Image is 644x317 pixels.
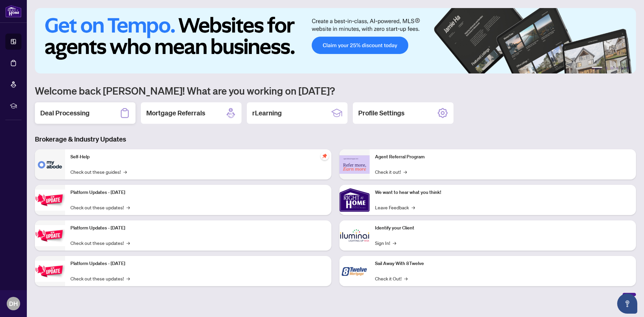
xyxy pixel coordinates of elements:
[70,153,326,161] p: Self-Help
[617,294,637,314] button: Open asap
[616,67,619,69] button: 4
[375,239,396,247] a: Sign In!→
[404,168,407,175] span: →
[35,190,65,211] img: Platform Updates - July 21, 2025
[70,239,130,247] a: Check out these updates!→
[35,261,65,282] img: Platform Updates - June 23, 2025
[252,108,282,118] h2: rLearning
[126,275,130,282] span: →
[35,84,636,97] h1: Welcome back [PERSON_NAME]! What are you working on [DATE]?
[70,168,127,175] a: Check out these guides!→
[339,256,370,286] img: Sail Away With 8Twelve
[339,220,370,251] img: Identify your Client
[5,5,21,17] img: logo
[605,67,608,69] button: 2
[627,67,629,69] button: 6
[375,224,631,232] p: Identify your Client
[375,275,408,282] a: Check it Out!→
[126,239,130,247] span: →
[393,239,396,247] span: →
[35,225,65,246] img: Platform Updates - July 8, 2025
[375,168,407,175] a: Check it out!→
[123,168,127,175] span: →
[358,108,405,118] h2: Profile Settings
[70,224,326,232] p: Platform Updates - [DATE]
[321,152,329,160] span: pushpin
[70,189,326,196] p: Platform Updates - [DATE]
[70,275,130,282] a: Check out these updates!→
[40,108,90,118] h2: Deal Processing
[339,155,370,174] img: Agent Referral Program
[339,185,370,215] img: We want to hear what you think!
[70,260,326,267] p: Platform Updates - [DATE]
[375,189,631,196] p: We want to hear what you think!
[375,260,631,267] p: Sail Away With 8Twelve
[70,204,130,211] a: Check out these updates!→
[9,299,18,308] span: DH
[592,67,602,69] button: 1
[35,8,636,73] img: Slide 0
[375,153,631,161] p: Agent Referral Program
[146,108,205,118] h2: Mortgage Referrals
[126,204,130,211] span: →
[35,149,65,179] img: Self-Help
[412,204,415,211] span: →
[375,204,415,211] a: Leave Feedback→
[35,135,636,144] h3: Brokerage & Industry Updates
[621,67,624,69] button: 5
[610,67,613,69] button: 3
[404,275,408,282] span: →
